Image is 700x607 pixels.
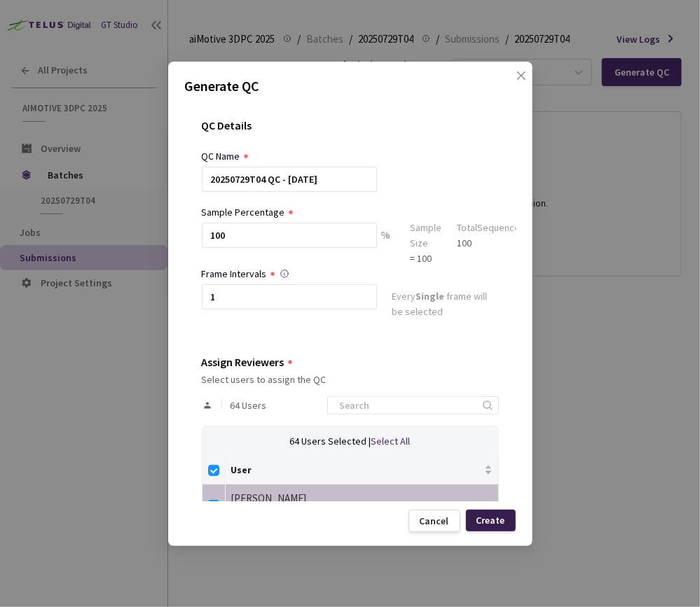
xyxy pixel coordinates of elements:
[416,290,445,302] strong: Single
[231,400,267,411] span: 64 Users
[231,464,481,475] span: User
[202,356,284,368] div: Assign Reviewers
[516,70,527,109] span: close
[411,220,442,251] div: Sample Size
[202,204,285,220] div: Sample Percentage
[226,456,499,484] th: User
[502,70,524,92] button: Close
[411,251,442,266] div: = 100
[420,515,449,526] div: Cancel
[202,374,499,385] div: Select users to assign the QC
[476,515,505,526] div: Create
[185,76,516,97] p: Generate QC
[202,266,267,281] div: Frame Intervals
[458,220,526,235] div: Total Sequences
[290,435,371,447] span: 64 Users Selected |
[331,397,481,414] input: Search
[371,435,411,447] span: Select All
[202,223,377,248] input: e.g. 10
[377,223,395,266] div: %
[202,284,377,309] input: Enter frame interval
[202,119,499,148] div: QC Details
[231,490,493,507] div: [PERSON_NAME]
[392,288,499,322] div: Every frame will be selected
[202,148,240,164] div: QC Name
[458,235,526,251] div: 100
